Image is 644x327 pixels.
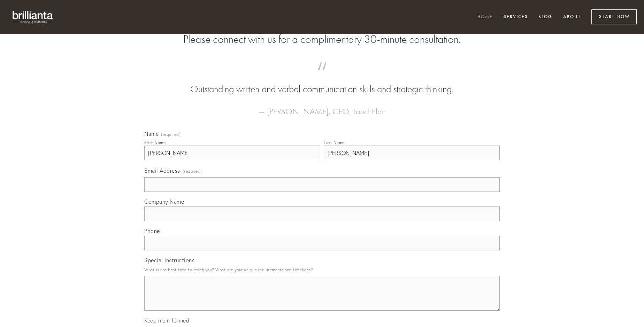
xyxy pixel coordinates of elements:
[7,7,59,27] img: brillianta - research, strategy, marketing
[473,11,497,23] a: Home
[144,198,184,205] span: Company Name
[324,140,345,145] div: Last Name
[155,96,489,118] figcaption: — [PERSON_NAME], CEO, TouchPlan
[155,69,489,96] blockquote: Outstanding written and verbal communication skills and strategic thinking.
[144,257,194,264] span: Special Instructions
[591,9,637,24] a: Start Now
[144,265,500,274] p: What is the best time to reach you? What are your unique requirements and timelines?
[183,166,202,176] span: (required)
[144,130,159,137] span: Name
[144,317,189,324] span: Keep me informed
[144,33,500,46] h2: Please connect with us for a complimentary 30-minute consultation.
[144,140,166,145] div: First Name
[144,227,160,234] span: Phone
[534,11,557,23] a: Blog
[144,167,180,174] span: Email Address
[155,69,489,83] span: “
[499,11,532,23] a: Services
[161,132,181,137] span: (required)
[559,11,585,23] a: About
